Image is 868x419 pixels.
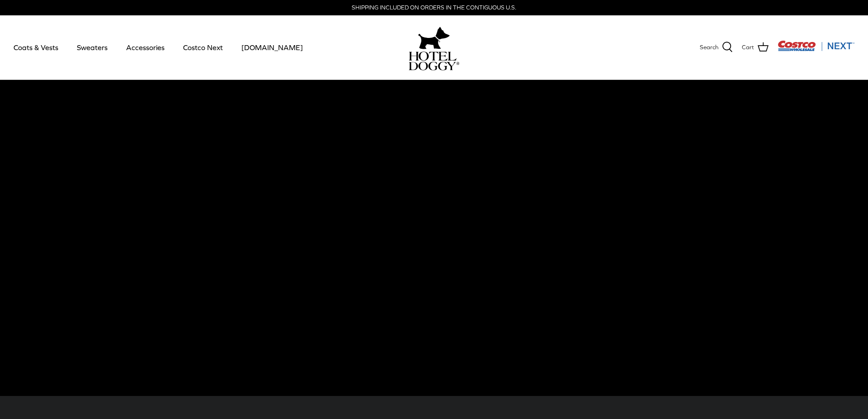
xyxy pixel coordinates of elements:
a: Visit Costco Next [778,46,854,53]
img: hoteldoggy.com [418,24,450,51]
a: Costco Next [175,32,231,63]
a: Cart [742,42,769,53]
a: Accessories [118,32,173,63]
span: Search [700,43,718,52]
img: Costco Next [778,40,854,51]
a: Coats & Vests [5,32,66,63]
a: hoteldoggy.com hoteldoggycom [409,24,459,70]
span: Cart [742,43,754,52]
a: [DOMAIN_NAME] [233,32,311,63]
a: Search [700,42,733,53]
a: Sweaters [69,32,116,63]
img: hoteldoggycom [409,51,459,70]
